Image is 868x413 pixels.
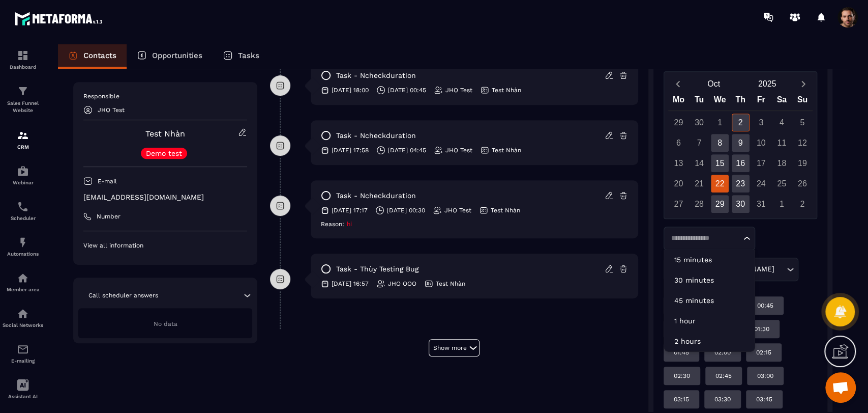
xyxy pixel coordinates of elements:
button: Open years overlay [740,75,794,93]
div: 2 [793,195,811,213]
div: 15 [711,154,729,172]
input: Search for option [776,264,784,275]
div: 30 [690,114,708,131]
img: social-network [17,308,29,320]
p: [DATE] 17:17 [332,206,368,214]
div: 21 [690,175,708,192]
div: 18 [773,154,791,172]
div: 14 [690,154,708,172]
div: 28 [690,195,708,213]
p: Assistant AI [3,394,43,399]
img: automations [17,236,29,249]
div: 19 [793,154,811,172]
div: 17 [752,154,770,172]
div: 10 [752,134,770,152]
p: [DATE] 16:57 [332,280,369,288]
p: task - Thùy testing bug [336,264,418,274]
button: Next month [794,77,813,91]
button: Open months overlay [687,75,740,93]
p: Tasks [238,51,259,60]
div: 8 [711,134,729,152]
div: Fr [751,93,771,111]
div: Calendar days [668,114,813,213]
p: 03:00 [757,372,773,380]
p: Contacts [83,51,116,60]
div: Mở cuộc trò chuyện [825,372,856,403]
a: Assistant AI [3,371,43,407]
p: [DATE] 00:30 [387,206,425,214]
p: 02:00 [714,348,731,356]
div: 26 [793,175,811,192]
p: [DATE] 18:00 [332,86,369,94]
input: Search for option [668,233,741,243]
p: 02:15 [756,348,771,356]
p: 01:30 [754,325,769,333]
p: Number [97,212,121,221]
div: 13 [670,154,687,172]
div: 16 [732,154,750,172]
a: emailemailE-mailing [3,336,43,371]
a: Test Nhàn [145,129,185,139]
span: (GMT+07:00) [PERSON_NAME] [668,264,776,275]
img: formation [17,85,29,97]
a: Opportunities [127,44,213,69]
p: 02:30 [674,372,690,380]
div: Search for option [664,227,755,250]
div: 7 [690,134,708,152]
p: Responsible [83,92,247,100]
p: Opportunities [152,51,202,60]
p: 00:00 [674,301,690,310]
div: 23 [732,175,750,192]
span: Reason: [321,221,344,228]
p: JHO OOO [388,280,416,288]
p: Call scheduler answers [88,291,158,299]
a: schedulerschedulerScheduler [3,193,43,229]
button: Previous month [668,77,687,91]
p: 01:45 [674,348,689,356]
p: task - Ncheckduration [336,131,416,141]
a: Contacts [58,44,127,69]
div: 31 [752,195,770,213]
span: hi [347,221,352,228]
div: 30 [732,195,750,213]
div: 27 [670,195,687,213]
div: Su [792,93,813,111]
a: automationsautomationsAutomations [3,229,43,264]
p: JHO Test [445,86,472,94]
div: 2 [732,114,750,131]
p: Test Nhàn [491,206,520,214]
p: 02:45 [715,372,732,380]
img: scheduler [17,201,29,213]
img: formation [17,129,29,142]
a: Tasks [213,44,270,69]
p: Scheduler [3,215,43,221]
p: JHO Test [445,146,472,154]
p: task - Ncheckduration [336,191,416,201]
p: [EMAIL_ADDRESS][DOMAIN_NAME] [83,192,247,202]
p: task - Ncheckduration [336,71,416,80]
div: 25 [773,175,791,192]
a: social-networksocial-networkSocial Networks [3,300,43,336]
p: Test Nhàn [436,280,465,288]
p: JHO Test [444,206,471,214]
p: E-mailing [3,358,43,364]
div: 6 [670,134,687,152]
div: 24 [752,175,770,192]
p: [DATE] 04:45 [388,146,426,154]
p: 00:45 [757,301,773,310]
p: 03:15 [674,395,689,403]
p: 01:00 [674,325,689,333]
a: automationsautomationsWebinar [3,157,43,193]
div: 12 [793,134,811,152]
div: Mo [668,93,689,111]
div: 29 [711,195,729,213]
p: CRM [3,144,43,150]
div: Th [730,93,751,111]
p: 00:30 [715,301,732,310]
div: Search for option [664,258,798,281]
img: automations [17,165,29,177]
p: 03:45 [756,395,772,403]
p: Demo test [146,150,182,157]
p: Social Networks [3,322,43,328]
div: 1 [711,114,729,131]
